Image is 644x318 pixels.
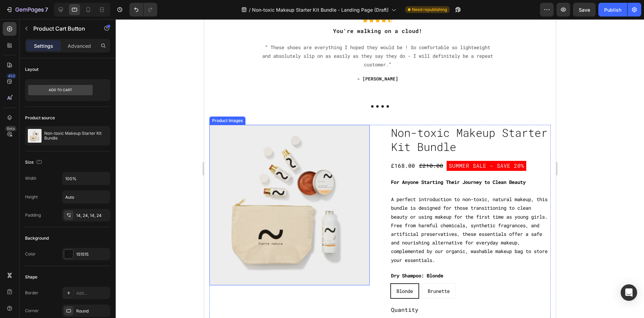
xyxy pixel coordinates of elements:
[187,177,343,244] span: A perfect introduction to non-toxic, natural makeup, this bundle is designed for those transition...
[186,285,346,296] div: Quantity
[604,6,621,13] div: Publish
[25,308,39,314] div: Corner
[187,160,321,166] strong: For Anyone Starting Their Journey to Clean Beauty
[25,66,38,73] div: Layout
[573,3,596,17] button: Save
[25,290,38,296] div: Border
[44,131,107,141] p: Non-toxic Makeup Starter Kit Bundle
[25,235,49,241] div: Background
[579,7,590,13] span: Save
[5,126,16,131] div: Beta
[249,6,251,13] span: /
[129,3,157,17] div: Undo/Redo
[7,73,16,79] div: 450
[252,6,389,13] span: Non-toxic Makeup Starter Kit Bundle - Landing Page (Draft)
[68,42,91,50] p: Advanced
[186,251,240,261] legend: Dry Shampoo: Blonde
[28,129,42,143] img: product feature img
[244,142,320,152] p: SUMMER SALE - SAVE 20%
[3,3,51,17] button: 7
[25,158,43,167] div: Size
[76,251,108,257] div: 151515
[62,172,110,185] input: Auto
[204,19,556,318] iframe: Design area
[25,212,41,218] div: Padding
[192,268,209,275] span: Blonde
[25,274,37,280] div: Shape
[25,251,36,257] div: Color
[25,175,36,182] div: Width
[33,24,92,33] p: Product Cart Button
[76,212,108,219] div: 14, 24, 14, 24
[62,191,110,203] input: Auto
[223,268,245,275] span: Brunette
[598,3,627,17] button: Publish
[214,141,240,152] div: £210.00
[76,290,108,296] div: Add...
[412,7,447,13] span: Need republishing
[25,194,38,200] div: Height
[621,284,637,301] div: Open Intercom Messenger
[76,308,108,314] div: Round
[34,42,53,50] p: Settings
[25,115,55,121] div: Product source
[45,6,48,14] p: 7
